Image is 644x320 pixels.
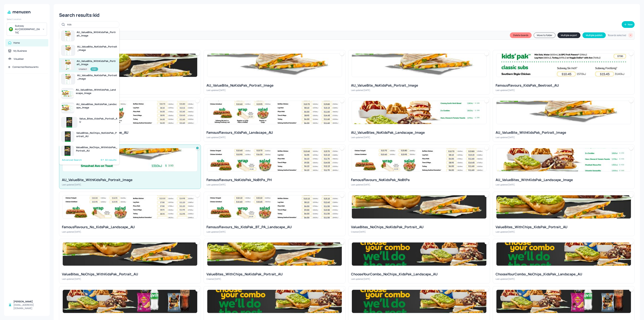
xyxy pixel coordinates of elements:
img: 2025-07-18-17528193516553b39uzvwtff.jpeg [207,54,342,77]
div: Last updated [DATE]. [351,183,487,186]
div: Last updated [DATE]. [206,89,343,92]
div: Last updated about [DATE]. [62,89,198,92]
div: ValueBites_NoChips_WithKidsPak_Portrait_AU [76,146,117,152]
div: Last updated [DATE]. [496,89,632,92]
div: Last updated [DATE]. [206,183,343,186]
div: FamousFlavours_NoKidsPak_NoBtPa_PH [206,178,343,182]
div: Last updated [DATE]. [496,136,632,139]
div: Advanced Search [62,158,82,162]
img: 2025-02-07-17388957838998gau980xurw.jpeg [207,195,342,218]
div: Last updated [DATE]. [351,278,487,280]
div: AU_ValueBite_NoKidsPak_Portrait_Image [77,45,117,52]
img: AU_ValueBites_WithKidsPak_Landscape_Image [61,88,74,99]
img: 2025-05-23-1747963688431gqrycf53rd6.jpeg [496,195,631,218]
div: boards selected [608,34,626,37]
img: 2025-05-23-1747963688431gqrycf53rd6.jpeg [207,242,342,266]
button: Multiple export [557,32,580,38]
img: 2025-05-23-1747964204317qruffaz88ak.jpeg [352,195,486,218]
img: AU_ValueBite_WithKidsPak_Portrait_Image [61,31,74,41]
div: ChooseYourCombo_NoChips_KidsPak_Landscape_AU [496,272,632,277]
div: ValueBites_WithChips_NoKidsPak_Portrait_AU [206,272,343,277]
img: 2025-02-07-1738893211975xbtjtmqnkpr.jpeg [63,101,197,124]
div: All results [100,158,117,162]
img: 2025-07-18-17528193516553b39uzvwtff.jpeg [496,101,631,124]
div: Last updated [DATE]. [351,89,487,92]
div: Last updated [DATE]. [206,136,343,139]
div: AU_ValueBite_NoKidsPak_Portrait_Image [351,83,487,88]
img: 2025-05-23-1747964204317qruffaz88ak.jpeg [63,242,197,266]
div: Last updated [DATE]. [62,183,198,186]
img: 2025-02-05-1738732848629ngp71lvdiil.jpeg [207,101,342,124]
div: FamousFlavours_No_KidsPak_Landscape_AU [62,225,198,229]
div: ValueBites_WithChips_KidsPak_Portrait_AU [496,225,632,229]
div: Value_Bites_KidsPak_Portrait_AU [62,83,198,88]
div: Search results: kid [59,12,635,18]
button: New [622,21,635,28]
div: AU_ValueBites_NoKidsPak_Landscape_Image [76,103,117,109]
img: 2025-03-05-1741140906389y9ao5vmqtjk.jpeg [207,290,342,313]
div: AU_ValueBite_WithKidsPak_Portrait_Image [77,31,117,37]
div: Back to Dashboard [59,43,635,47]
img: AU_ValueBites_NoKidsPak_Landscape_Image [61,103,74,113]
img: ValueBites_NoChips_NoKidsPak_Portrait_AU [61,131,74,142]
div: Connected Restaurants [12,65,38,69]
img: Value_Bites_KidsPak_Portrait_AU [61,117,77,128]
img: 2025-03-05-1741140906389y9ao5vmqtjk.jpeg [352,290,486,313]
img: 2025-08-11-1754881051348eiyfinwpk29.jpeg [63,195,197,218]
div: [EMAIL_ADDRESS][DOMAIN_NAME] [13,303,46,310]
img: 2025-07-14-1752473805400kqv07lorw2.jpeg [496,290,631,313]
div: Edit [90,67,98,71]
div: AU_ValueBite_WithKidsPak_Portrait_Image [77,59,117,66]
b: 1 [608,34,609,37]
img: 2025-08-15-1755229831722uwo3zd56jia.jpeg [63,54,197,77]
input: Search in Menuzen [67,22,116,27]
button: Multiple publish [582,32,606,38]
div: FamousFlavours_KidsPak_Beetroot_AU [496,83,632,88]
img: 2025-02-10-1739221231152rsvbqdml8k.jpeg [496,54,631,77]
img: 2024-12-23-1734918990637j0bha28ncb.jpeg [207,148,342,171]
img: 2025-09-25-17587588937729nioi1xyxp.jpeg [63,148,197,171]
div: AU_ValueBites_NoKidsPak_Landscape_Image [351,130,487,135]
div: Last updated [DATE]. [62,230,198,233]
div: Last updated [DATE]. [351,136,487,139]
div: FamousFlavours_NoKidsPak_NoBtPa [351,178,487,182]
div: ChooseYourCombo_NoChips_KidsPak_Landscape_AU [351,272,487,277]
div: ValueBites_NoChips_NoKidsPak_Portrait_AU [76,131,117,138]
img: avatar [9,27,13,31]
div: [PERSON_NAME] [13,300,46,303]
div: ValueBites_NoChips_WithKidsPak_Portrait_AU [62,272,198,277]
div: Select Location [7,18,47,21]
img: 2025-09-15-17579143120245nsjophk4j3.jpeg [496,148,631,171]
button: Move to folder [534,33,555,38]
img: AU_ValueBite_WithKidsPak_Portrait_Image [61,60,74,70]
div: FamousFlavours_KidsPak_Landscape_AU [62,130,198,135]
img: 2025-07-18-1752804023273ml7j25a84p.jpeg [352,101,486,124]
img: AU_ValueBite_NoKidsPak_Portrait_Image [61,74,75,84]
div: AU_ValueBites_WithKidsPak_Landscape_Image [76,88,117,95]
div: Subway AU/[GEOGRAPHIC_DATA] [15,24,40,34]
div: Last updated [DATE]. [62,136,198,139]
div: Created [DATE]. [351,230,487,233]
img: 2025-02-05-17387317063277zlrpe2dqcn.jpeg [352,148,486,171]
img: 2025-05-23-1747962490650al3kdmrkr6r.jpeg [352,242,486,266]
div: Last updated [DATE]. [496,183,632,186]
div: AU_ValueBites_WithKidsPak_Landscape_Image [496,178,632,182]
div: Unselect [77,67,89,71]
div: ValueBites_NoChips_NoKidsPak_Portrait_AU [351,225,487,229]
div: Last updated [DATE]. [62,278,198,280]
div: AU_ValueBite_NoKidsPak_Portrait_Image [77,74,117,80]
div: Last updated [DATE]. [206,230,343,233]
div: Last updated [DATE]. [496,230,632,233]
div: AU_ValueBite_NoKidsPak_Portrait_Image [206,83,343,88]
img: 2025-07-18-17528193516553b39uzvwtff.jpeg [352,54,486,77]
div: My Business [13,49,27,53]
div: FamousFlavours_No_KidsPak_BT_PA_Landscape_AU [206,225,343,229]
div: AU_ValueBite_WithKidsPak_Portrait_Image [62,178,198,182]
div: Value_Bites_KidsPak_Portrait_AU [79,117,117,124]
img: AU_ValueBite_NoKidsPak_Portrait_Image [61,45,75,56]
div: Created [DATE]. [206,278,343,280]
button: Delete boards [510,32,532,38]
div: Home [13,41,20,44]
img: 2025-03-05-1741140906389y9ao5vmqtjk.jpeg [496,242,631,266]
div: New [628,23,633,26]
